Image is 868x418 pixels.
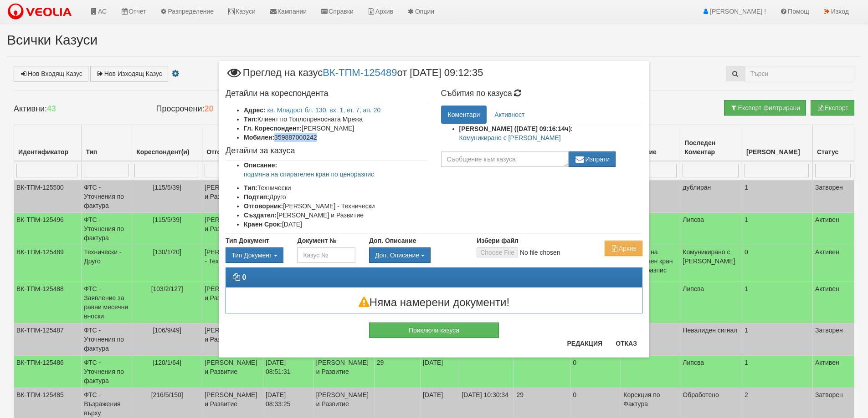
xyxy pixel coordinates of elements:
div: Двоен клик, за изчистване на избраната стойност. [369,247,463,263]
li: 359887000242 [244,133,427,142]
b: Подтип: [244,193,269,201]
label: Документ № [297,236,336,245]
button: Приключи казуса [369,322,499,338]
a: Коментари [441,106,487,124]
span: Доп. Описание [375,252,419,259]
label: Тип Документ [226,236,269,245]
strong: 0 [242,273,246,281]
strong: [PERSON_NAME] ([DATE] 09:16:14ч): [459,125,573,132]
button: Изпрати [569,151,616,167]
a: Активност [488,106,531,124]
button: Доп. Описание [369,247,431,263]
span: Тип Документ [231,252,272,259]
li: [PERSON_NAME] [244,124,427,133]
b: Краен Срок: [244,221,282,228]
h4: Събития по казуса [441,89,643,98]
button: Тип Документ [226,247,283,263]
button: Редакция [561,336,608,351]
li: [DATE] [244,220,427,229]
a: ВК-ТПМ-125489 [323,67,397,78]
li: Технически [244,183,427,192]
b: Отговорник: [244,202,283,210]
input: Казус № [297,247,355,263]
b: Гл. Кореспондент: [244,125,302,132]
h4: Детайли за казуса [226,146,427,156]
button: Архив [605,241,642,256]
span: Преглед на казус от [DATE] 09:12:35 [226,68,483,85]
b: Описание: [244,161,277,169]
a: кв. Младост бл. 130, вх. 1, ет. 7, ап. 20 [267,106,381,114]
li: Клиент по Топлопреносната Мрежа [244,115,427,124]
p: Комуникирано с [PERSON_NAME] [459,133,643,142]
h4: Детайли на кореспондента [226,89,427,98]
h3: Няма намерени документи! [226,297,642,308]
label: Доп. Описание [369,236,416,245]
li: [PERSON_NAME] - Технически [244,201,427,211]
b: Създател: [244,212,277,219]
button: Отказ [610,336,642,351]
b: Тип: [244,184,257,191]
li: [PERSON_NAME] и Развитие [244,211,427,220]
label: Избери файл [477,236,519,245]
b: Тип: [244,116,257,123]
p: подмяна на спирателен кран по ценоразпис [244,170,427,179]
b: Мобилен: [244,134,274,141]
b: Адрес: [244,106,266,114]
li: Друго [244,192,427,201]
div: Двоен клик, за изчистване на избраната стойност. [226,247,283,263]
